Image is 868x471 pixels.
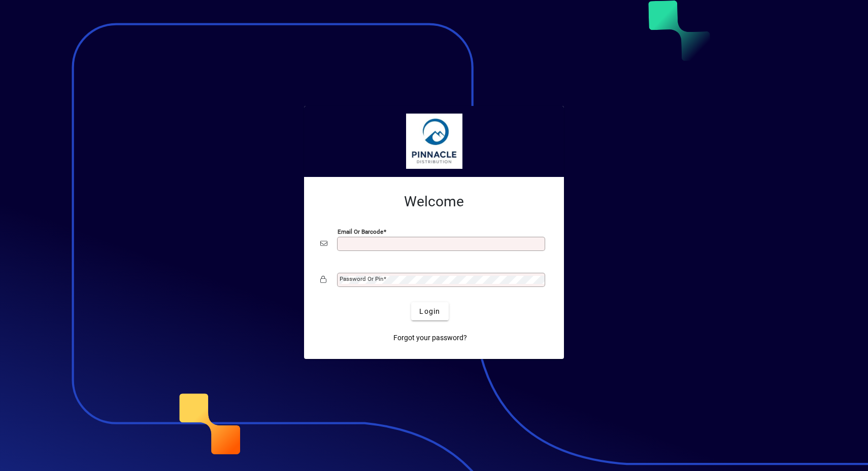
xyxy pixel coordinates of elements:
[393,333,467,343] span: Forgot your password?
[389,329,471,347] a: Forgot your password?
[340,275,383,282] mat-label: Password or Pin
[320,193,548,210] h2: Welcome
[419,306,440,317] span: Login
[338,228,383,235] mat-label: Email or Barcode
[411,302,448,320] button: Login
